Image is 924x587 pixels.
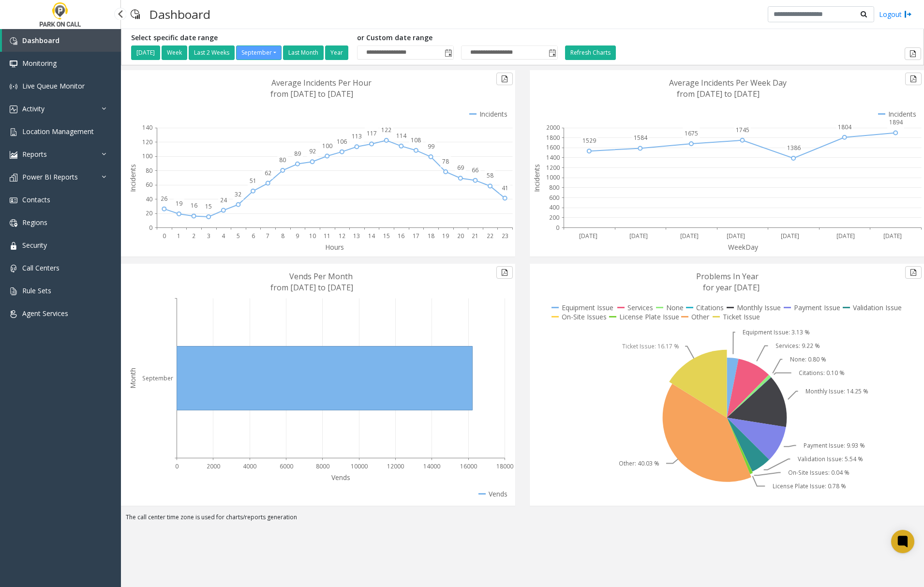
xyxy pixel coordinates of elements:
[22,218,47,227] span: Regions
[549,203,559,211] text: 400
[131,45,160,60] button: [DATE]
[146,166,152,175] text: 80
[243,462,256,470] text: 4000
[799,369,845,377] text: Citations: 0.10 %
[22,241,47,250] span: Security
[162,45,187,60] button: Week
[149,224,152,232] text: 0
[788,468,849,477] text: On-Site Issues: 0.04 %
[236,45,282,60] button: September
[296,232,299,240] text: 9
[281,232,284,240] text: 8
[353,232,360,240] text: 13
[905,73,922,85] button: Export to pdf
[547,46,557,60] span: Toggle popup
[22,263,60,272] span: Call Centers
[685,129,698,137] text: 1675
[381,126,391,134] text: 122
[502,184,508,192] text: 41
[582,136,596,145] text: 1529
[250,177,256,185] text: 51
[10,287,17,295] img: 'icon'
[191,201,197,210] text: 16
[279,156,286,164] text: 80
[325,242,344,252] text: Hours
[10,310,17,318] img: 'icon'
[546,123,560,132] text: 2000
[883,232,902,240] text: [DATE]
[696,271,759,282] text: Problems In Year
[324,232,330,240] text: 11
[549,183,559,192] text: 800
[879,9,912,19] a: Logout
[428,232,434,240] text: 18
[176,199,182,208] text: 19
[222,232,225,240] text: 4
[472,166,478,174] text: 66
[773,482,846,490] text: License Plate Issue: 0.78 %
[237,232,240,240] text: 5
[10,196,17,204] img: 'icon'
[677,89,760,99] text: from [DATE] to [DATE]
[10,219,17,227] img: 'icon'
[532,164,541,192] text: Incidents
[252,232,255,240] text: 6
[175,462,179,470] text: 0
[146,195,152,203] text: 40
[487,171,493,180] text: 58
[10,37,17,45] img: 'icon'
[423,462,440,470] text: 14000
[502,232,508,240] text: 23
[703,282,760,293] text: for year [DATE]
[10,242,17,250] img: 'icon'
[549,194,559,202] text: 600
[836,232,855,240] text: [DATE]
[146,181,152,189] text: 60
[460,462,477,470] text: 16000
[22,309,68,318] span: Agent Services
[121,513,924,527] div: The call center time zone is used for charts/reports generation
[10,128,17,136] img: 'icon'
[142,374,173,382] text: September
[396,132,407,140] text: 114
[10,151,17,159] img: 'icon'
[496,462,513,470] text: 18000
[367,129,377,137] text: 117
[457,164,464,172] text: 69
[10,105,17,113] img: 'icon'
[331,473,350,482] text: Vends
[680,232,699,240] text: [DATE]
[781,232,799,240] text: [DATE]
[339,232,345,240] text: 12
[411,136,421,144] text: 108
[22,127,94,136] span: Location Management
[496,73,513,85] button: Export to pdf
[337,137,347,146] text: 106
[265,169,271,177] text: 62
[131,34,350,42] h5: Select specific date range
[270,282,353,293] text: from [DATE] to [DATE]
[546,153,560,162] text: 1400
[10,60,17,68] img: 'icon'
[22,195,50,204] span: Contacts
[546,164,560,172] text: 1200
[622,342,679,350] text: Ticket Issue: 16.17 %
[442,157,449,166] text: 78
[443,46,453,60] span: Toggle popup
[472,232,478,240] text: 21
[22,81,85,90] span: Live Queue Monitor
[549,213,559,222] text: 200
[546,143,560,151] text: 1600
[142,152,152,160] text: 100
[904,9,912,19] img: logout
[619,459,659,467] text: Other: 40.03 %
[905,47,921,60] button: Export to pdf
[309,147,316,155] text: 92
[161,195,167,203] text: 26
[163,232,166,240] text: 0
[309,232,316,240] text: 10
[790,355,826,363] text: None: 0.80 %
[743,328,810,336] text: Equipment Issue: 3.13 %
[235,190,241,198] text: 32
[192,232,195,240] text: 2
